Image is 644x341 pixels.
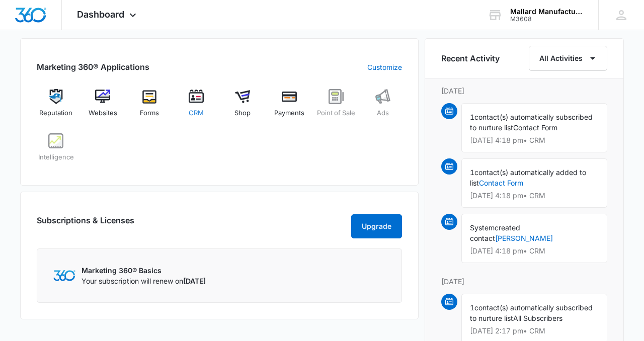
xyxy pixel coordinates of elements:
[441,86,607,96] p: [DATE]
[189,108,204,118] span: CRM
[470,113,593,132] span: contact(s) automatically subscribed to nurture list
[367,62,402,72] a: Customize
[270,89,309,125] a: Payments
[470,327,599,334] p: [DATE] 2:17 pm • CRM
[84,89,122,125] a: Websites
[37,89,75,125] a: Reputation
[470,137,599,144] p: [DATE] 4:18 pm • CRM
[510,8,584,16] div: account name
[470,168,474,177] span: 1
[479,179,523,187] a: Contact Form
[140,108,159,118] span: Forms
[82,265,206,276] p: Marketing 360® Basics
[183,277,206,285] span: [DATE]
[495,234,553,242] a: [PERSON_NAME]
[441,52,500,64] h6: Recent Activity
[317,89,356,125] a: Point of Sale
[82,276,206,286] p: Your subscription will renew on
[37,61,149,73] h2: Marketing 360® Applications
[510,16,584,23] div: account id
[223,89,262,125] a: Shop
[274,108,304,118] span: Payments
[470,223,520,242] span: created contact
[363,89,402,125] a: Ads
[513,123,557,132] span: Contact Form
[317,108,355,118] span: Point of Sale
[38,152,74,162] span: Intelligence
[377,108,389,118] span: Ads
[513,314,562,322] span: All Subscribers
[39,108,72,118] span: Reputation
[53,270,75,281] img: Marketing 360 Logo
[130,89,169,125] a: Forms
[37,133,75,169] a: Intelligence
[470,192,599,199] p: [DATE] 4:18 pm • CRM
[37,214,134,234] h2: Subscriptions & Licenses
[470,303,474,312] span: 1
[77,9,124,20] span: Dashboard
[177,89,215,125] a: CRM
[470,113,474,121] span: 1
[441,276,607,287] p: [DATE]
[470,303,593,322] span: contact(s) automatically subscribed to nurture list
[470,168,586,187] span: contact(s) automatically added to list
[234,108,251,118] span: Shop
[351,214,402,238] button: Upgrade
[470,223,495,232] span: System
[470,247,599,254] p: [DATE] 4:18 pm • CRM
[529,46,607,71] button: All Activities
[89,108,117,118] span: Websites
